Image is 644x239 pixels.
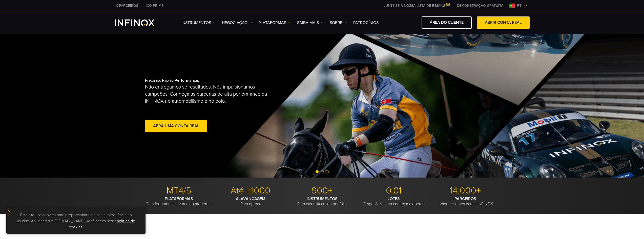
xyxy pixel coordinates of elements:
a: INFINOX [111,3,142,8]
a: NEGOCIAÇÃO [222,20,252,26]
span: Go to slide 1 [316,170,319,173]
p: Para diversificar seu portfólio [288,196,356,206]
strong: LOTES [388,196,400,201]
a: abra uma conta real [145,120,207,132]
a: Patrocínios [353,20,379,26]
strong: INSTRUMENTOS [307,196,338,201]
p: Não entregamos só resultados. Nós impulsionamos campeões. Conheça as parcerias de alta performanc... [145,83,273,105]
a: ABRIR CONTA REAL [477,16,530,29]
a: SOBRE [330,20,347,26]
p: Indique clientes para a INFINOX [431,196,499,206]
p: Disponíveis para começar a operar [360,196,428,206]
p: MT4/5 [145,185,213,196]
p: 900+ [288,185,356,196]
a: INFINOX Logo [115,19,166,26]
span: pt [515,3,524,9]
div: Precisão. Paixão. [145,70,304,142]
a: Instrumentos [181,20,216,26]
a: JUNTE-SE À NOSSA LISTA DE E-MAILS [380,4,453,8]
p: Com ferramentas de trading modernas [145,196,213,206]
a: ÁREA DO CLIENTE [422,16,472,29]
strong: Performance. [175,78,199,83]
a: INFINOX [142,3,167,8]
p: Para operar [217,196,284,206]
p: Este site usa cookies para proporcionar uma ótima experiência ao usuário. Ao usar o site [DOMAIN_... [9,211,143,231]
span: Go to slide 2 [321,170,324,173]
span: Go to slide 3 [326,170,329,173]
img: yellow close icon [8,209,11,213]
p: 0.01 [360,185,428,196]
a: Saiba mais [297,20,323,26]
strong: ALAVANCAGEM [236,196,265,201]
a: PLATAFORMAS [258,20,291,26]
a: INFINOX MENU [453,3,507,8]
p: 14.000+ [431,185,499,196]
strong: PARCEIROS [454,196,476,201]
strong: PLATAFORMAS [165,196,193,201]
p: Até 1:1000 [217,185,284,196]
